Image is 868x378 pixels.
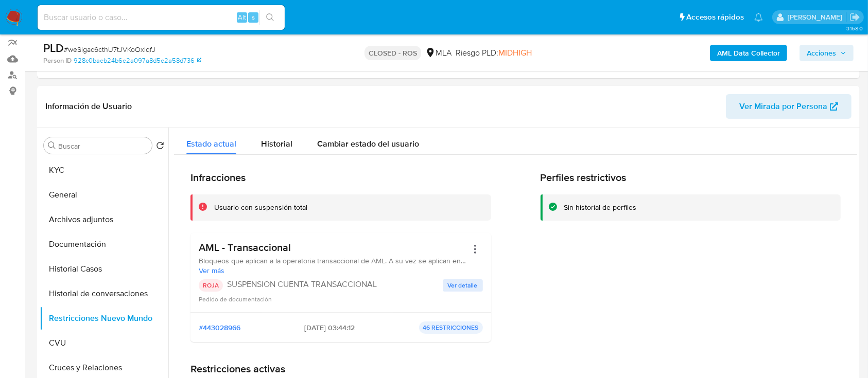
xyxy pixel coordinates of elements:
b: AML Data Collector [717,45,780,61]
button: Restricciones Nuevo Mundo [40,306,168,331]
button: Volver al orden por defecto [156,141,164,153]
span: s [252,12,255,22]
input: Buscar usuario o caso... [38,11,285,24]
h1: Información de Usuario [45,101,132,112]
b: Person ID [43,56,72,65]
p: emmanuel.vitiello@mercadolibre.com [788,12,846,22]
button: Ver Mirada por Persona [726,94,852,119]
button: KYC [40,158,168,183]
span: Riesgo PLD: [456,47,532,59]
p: CLOSED - ROS [364,46,421,60]
button: Historial de conversaciones [40,281,168,306]
span: Ver Mirada por Persona [739,94,827,119]
div: MLA [425,47,452,59]
a: 928c0baeb24b6e2a097a8d5e2a58d736 [74,56,201,65]
button: Acciones [800,45,854,61]
span: Acciones [807,45,836,61]
a: Salir [849,12,860,23]
span: # weSigac6cthU7tJVKoOxIqfJ [64,44,155,55]
button: Buscar [48,141,56,150]
button: Documentación [40,232,168,257]
b: PLD [43,40,64,56]
span: Alt [238,12,246,22]
button: Historial Casos [40,257,168,281]
a: Notificaciones [754,13,763,22]
span: Accesos rápidos [686,12,744,23]
span: MIDHIGH [498,47,532,59]
input: Buscar [58,141,148,151]
span: 3.158.0 [846,24,863,32]
button: General [40,183,168,207]
button: AML Data Collector [710,45,787,61]
button: CVU [40,331,168,355]
button: Archivos adjuntos [40,207,168,232]
button: search-icon [259,10,281,25]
